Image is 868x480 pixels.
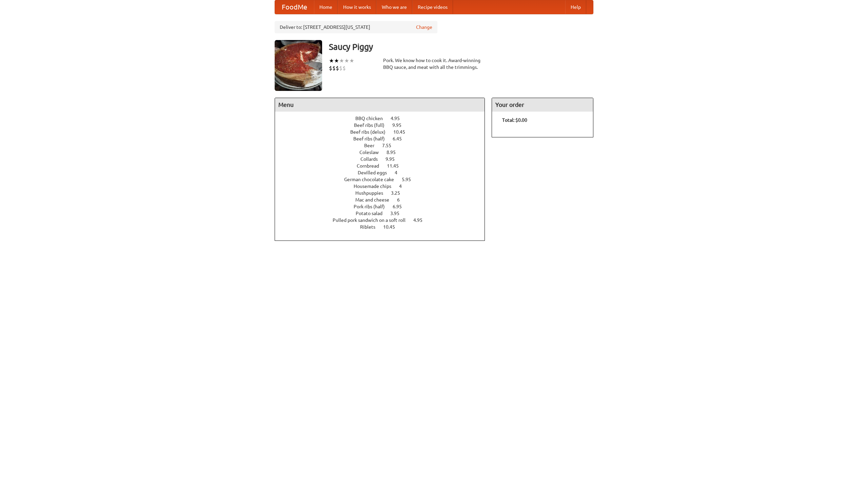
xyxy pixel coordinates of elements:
b: Total: $0.00 [502,117,527,123]
span: 9.95 [386,156,401,162]
span: Housemade chips [354,184,398,189]
h4: Your order [492,98,593,112]
a: Cornbread 11.45 [357,163,411,169]
a: Mac and cheese 6 [355,197,412,203]
span: Pulled pork sandwich on a soft roll [333,217,412,223]
a: How it works [338,0,376,14]
span: 9.95 [392,122,408,128]
h3: Saucy Piggy [329,40,593,54]
a: Riblets 10.45 [360,224,408,230]
li: $ [339,64,342,72]
span: 3.95 [390,211,406,216]
span: 11.45 [387,163,406,169]
div: Pork. We know how to cook it. Award-winning BBQ sauce, and meat with all the trimmings. [383,57,485,71]
span: 4.95 [413,217,429,223]
a: Beef ribs (delux) 10.45 [350,129,418,135]
a: Collards 9.95 [360,156,407,162]
li: ★ [334,57,339,64]
a: Housemade chips 4 [354,184,414,189]
a: FoodMe [275,0,314,14]
span: Hushpuppies [355,190,390,196]
li: ★ [339,57,344,64]
div: Deliver to: [STREET_ADDRESS][US_STATE] [275,21,437,33]
a: Help [565,0,586,14]
a: Hushpuppies 3.25 [355,190,413,196]
span: 5.95 [402,177,418,182]
img: angular.jpg [275,40,322,91]
li: ★ [344,57,349,64]
span: 10.45 [393,129,412,135]
span: German chocolate cake [344,177,401,182]
a: Coleslaw 8.95 [359,150,408,155]
li: ★ [329,57,334,64]
span: 6.95 [393,204,409,209]
span: 7.55 [382,143,398,148]
li: ★ [349,57,354,64]
a: Recipe videos [412,0,453,14]
li: $ [342,64,346,72]
a: Beef ribs (half) 6.45 [353,136,414,141]
a: Beer 7.55 [364,143,404,148]
a: Devilled eggs 4 [358,170,410,175]
span: Riblets [360,224,382,230]
span: Cornbread [357,163,386,169]
span: 6 [397,197,407,203]
span: Beer [364,143,381,148]
span: Collards [360,156,384,162]
a: Pork ribs (half) 6.95 [354,204,414,209]
span: Potato salad [356,211,389,216]
span: BBQ chicken [355,116,390,121]
a: Home [314,0,338,14]
a: Potato salad 3.95 [356,211,412,216]
span: 6.45 [393,136,409,141]
a: Change [416,24,432,31]
li: $ [329,64,332,72]
span: Pork ribs (half) [354,204,392,209]
span: Mac and cheese [355,197,396,203]
a: German chocolate cake 5.95 [344,177,423,182]
span: Beef ribs (delux) [350,129,392,135]
li: $ [332,64,336,72]
span: Coleslaw [359,150,386,155]
span: 3.25 [391,190,407,196]
a: Pulled pork sandwich on a soft roll 4.95 [333,217,435,223]
span: 4 [395,170,404,175]
span: Beef ribs (full) [354,122,391,128]
a: Who we are [376,0,412,14]
a: BBQ chicken 4.95 [355,116,412,121]
span: Devilled eggs [358,170,394,175]
li: $ [336,64,339,72]
span: 10.45 [383,224,402,230]
span: Beef ribs (half) [353,136,392,141]
span: 4.95 [391,116,407,121]
a: Beef ribs (full) 9.95 [354,122,414,128]
h4: Menu [275,98,485,112]
span: 8.95 [387,150,402,155]
span: 4 [399,184,409,189]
